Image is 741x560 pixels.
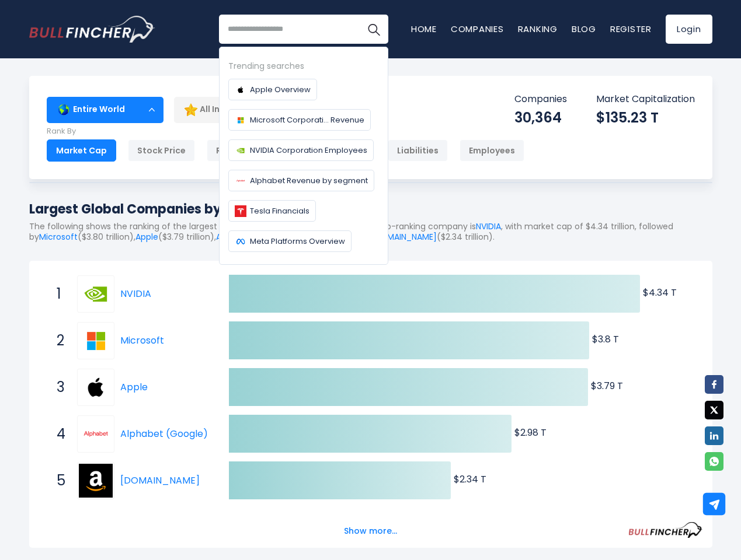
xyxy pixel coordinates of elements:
[596,108,695,127] div: $135.23 T
[250,205,309,217] span: Tesla Financials
[235,114,246,126] img: Company logo
[514,93,567,106] p: Companies
[51,377,62,397] span: 3
[451,23,504,35] a: Companies
[128,139,195,162] div: Stock Price
[207,139,262,162] div: Revenue
[250,144,367,156] span: NVIDIA Corporation Employees
[250,235,345,247] span: Meta Platforms Overview
[235,236,246,247] img: Company logo
[666,15,712,44] a: Login
[460,139,524,162] div: Employees
[29,16,155,43] img: Bullfincher logo
[79,464,113,498] img: Amazon.com
[250,174,368,187] span: Alphabet Revenue by segment
[411,23,437,35] a: Home
[337,521,404,541] button: Show more...
[228,139,374,161] a: NVIDIA Corporation Employees
[47,96,163,123] div: Entire World
[596,93,695,106] p: Market Capitalization
[120,334,164,347] a: Microsoft
[77,415,120,453] a: Alphabet (Google)
[79,370,113,404] img: Apple
[216,231,293,243] a: Alphabet (Google)
[51,471,62,491] span: 5
[120,380,148,394] a: Apple
[235,175,246,187] img: Company logo
[228,200,316,222] a: Tesla Financials
[29,199,712,219] h1: Largest Global Companies by Market Cap
[388,139,448,162] div: Liabilities
[514,426,547,439] text: $2.98 T
[235,84,246,96] img: Company logo
[476,220,501,232] a: NVIDIA
[228,60,379,73] div: Trending searches
[120,287,151,300] a: NVIDIA
[77,322,120,359] a: Microsoft
[359,15,388,44] button: Search
[250,114,364,126] span: Microsoft Corporati... Revenue
[120,474,200,487] a: [DOMAIN_NAME]
[47,139,116,162] div: Market Cap
[518,23,558,35] a: Ranking
[51,284,62,304] span: 1
[29,16,155,43] a: Go to homepage
[174,96,378,123] div: All Industries
[79,417,113,451] img: Alphabet (Google)
[591,379,623,393] text: $3.79 T
[610,23,652,35] a: Register
[29,221,712,242] p: The following shows the ranking of the largest global companies by market cap. The top-ranking co...
[235,145,246,156] img: Company logo
[514,108,567,127] div: 30,364
[79,277,113,311] img: NVIDIA
[51,424,62,444] span: 4
[371,231,437,243] a: [DOMAIN_NAME]
[79,324,113,358] img: Microsoft
[572,23,596,35] a: Blog
[77,369,120,406] a: Apple
[250,83,311,96] span: Apple Overview
[228,79,317,100] a: Apple Overview
[39,231,78,243] a: Microsoft
[235,205,246,217] img: Company logo
[135,231,158,243] a: Apple
[77,275,120,313] a: NVIDIA
[643,286,677,299] text: $4.34 T
[592,332,619,346] text: $3.8 T
[47,127,524,136] p: Rank By
[228,170,374,191] a: Alphabet Revenue by segment
[120,427,208,440] a: Alphabet (Google)
[228,109,371,131] a: Microsoft Corporati... Revenue
[454,473,486,486] text: $2.34 T
[51,331,62,351] span: 2
[77,462,120,499] a: Amazon.com
[228,230,352,252] a: Meta Platforms Overview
